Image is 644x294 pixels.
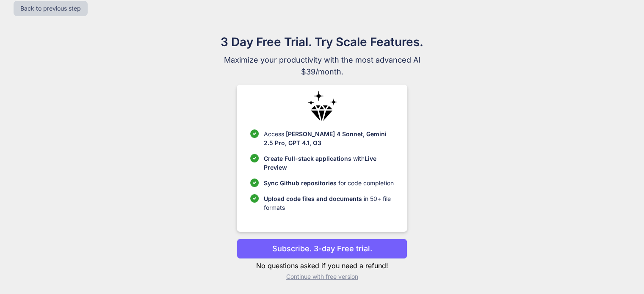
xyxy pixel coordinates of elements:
[250,129,259,138] img: checklist
[264,179,394,187] p: for code completion
[250,179,259,187] img: checklist
[250,154,259,162] img: checklist
[180,54,464,66] span: Maximize your productivity with the most advanced AI
[264,154,394,172] p: with
[264,195,362,202] span: Upload code files and documents
[180,33,464,51] h1: 3 Day Free Trial. Try Scale Features.
[264,194,394,212] p: in 50+ file formats
[264,129,394,147] p: Access
[264,179,337,187] span: Sync Github repositories
[250,194,259,203] img: checklist
[180,66,464,78] span: $39/month.
[14,1,88,16] button: Back to previous step
[237,272,407,281] p: Continue with free version
[237,239,407,259] button: Subscribe. 3-day Free trial.
[264,155,353,162] span: Create Full-stack applications
[237,261,407,271] p: No questions asked if you need a refund!
[272,243,372,254] p: Subscribe. 3-day Free trial.
[264,130,387,146] span: [PERSON_NAME] 4 Sonnet, Gemini 2.5 Pro, GPT 4.1, O3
